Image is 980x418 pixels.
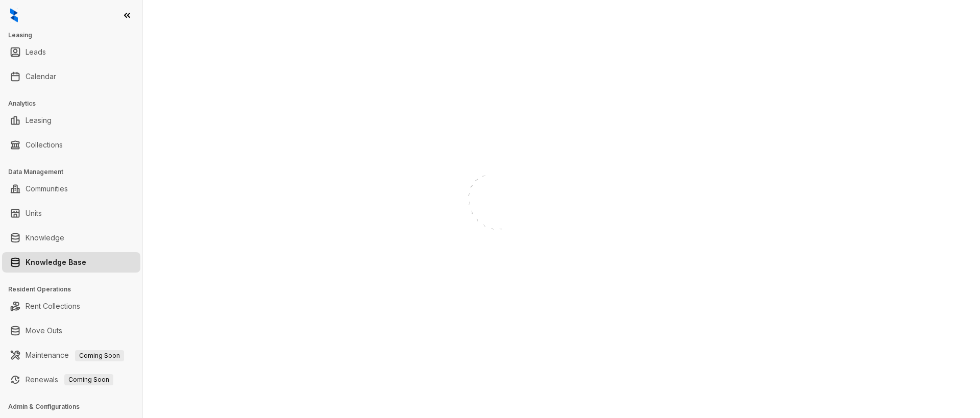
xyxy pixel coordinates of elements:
[26,66,56,87] a: Calendar
[2,66,140,87] li: Calendar
[2,321,140,341] li: Move Outs
[26,42,46,62] a: Leads
[26,321,62,341] a: Move Outs
[8,31,142,40] h3: Leasing
[26,228,64,248] a: Knowledge
[64,374,113,385] span: Coming Soon
[26,110,52,131] a: Leasing
[2,203,140,224] li: Units
[2,370,140,390] li: Renewals
[26,370,113,390] a: RenewalsComing Soon
[26,296,80,316] a: Rent Collections
[472,255,508,265] div: Loading...
[2,42,140,62] li: Leads
[2,179,140,199] li: Communities
[26,252,86,273] a: Knowledge Base
[75,350,124,361] span: Coming Soon
[2,228,140,248] li: Knowledge
[10,8,18,22] img: logo
[2,110,140,131] li: Leasing
[8,402,142,411] h3: Admin & Configurations
[26,135,63,155] a: Collections
[2,296,140,316] li: Rent Collections
[26,179,68,199] a: Communities
[2,135,140,155] li: Collections
[8,167,142,177] h3: Data Management
[8,285,142,294] h3: Resident Operations
[2,345,140,365] li: Maintenance
[439,153,541,255] img: Loader
[2,252,140,273] li: Knowledge Base
[8,99,142,108] h3: Analytics
[26,203,42,224] a: Units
